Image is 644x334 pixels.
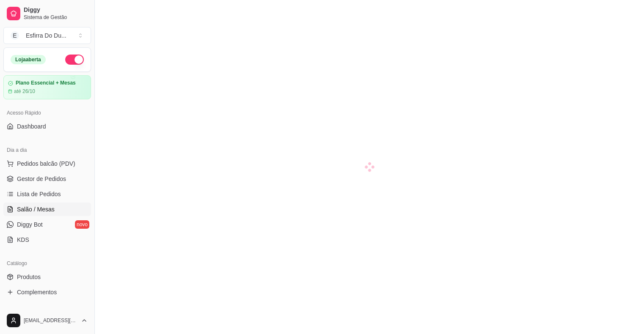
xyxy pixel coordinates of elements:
span: Complementos [17,288,57,296]
span: Salão / Mesas [17,205,55,214]
span: Gestor de Pedidos [17,175,66,183]
button: Pedidos balcão (PDV) [3,157,91,170]
span: Diggy Bot [17,220,43,229]
a: Salão / Mesas [3,203,91,216]
span: Diggy [24,6,88,14]
button: Select a team [3,27,91,44]
span: Sistema de Gestão [24,14,88,21]
span: Produtos [17,273,41,281]
button: Alterar Status [65,55,84,65]
span: Dashboard [17,122,46,131]
article: Plano Essencial + Mesas [16,80,76,86]
span: Lista de Pedidos [17,190,61,198]
div: Loja aberta [11,55,46,64]
a: Diggy Botnovo [3,218,91,231]
span: [EMAIL_ADDRESS][DOMAIN_NAME] [24,317,77,324]
span: Pedidos balcão (PDV) [17,159,75,168]
a: Gestor de Pedidos [3,172,91,186]
a: Plano Essencial + Mesasaté 26/10 [3,75,91,99]
a: Produtos [3,270,91,284]
div: Dia a dia [3,143,91,157]
span: E [11,31,19,40]
div: Esfirra Do Du ... [26,31,66,40]
article: até 26/10 [14,88,35,95]
a: DiggySistema de Gestão [3,3,91,24]
div: Catálogo [3,257,91,270]
a: Dashboard [3,120,91,133]
a: Lista de Pedidos [3,187,91,201]
a: Complementos [3,285,91,299]
div: Acesso Rápido [3,106,91,120]
a: KDS [3,233,91,246]
button: [EMAIL_ADDRESS][DOMAIN_NAME] [3,310,91,331]
span: KDS [17,235,29,244]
